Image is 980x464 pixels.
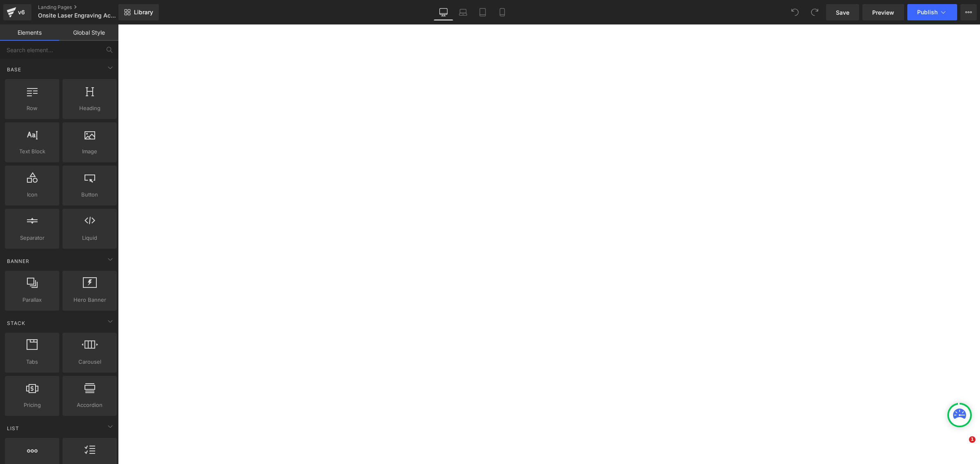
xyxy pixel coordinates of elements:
[38,12,116,19] span: Onsite Laser Engraving Activation
[453,4,473,20] a: Laptop
[118,4,159,20] a: New Library
[6,66,22,73] span: Base
[134,9,153,16] span: Library
[65,234,114,242] span: Liquid
[7,401,57,409] span: Pricing
[7,190,57,199] span: Icon
[806,4,823,20] button: Redo
[6,319,26,327] span: Stack
[65,190,114,199] span: Button
[65,358,114,366] span: Carousel
[7,234,57,242] span: Separator
[434,4,453,20] a: Desktop
[492,4,512,20] a: Mobile
[960,4,977,20] button: More
[473,4,492,20] a: Tablet
[7,358,57,366] span: Tabs
[59,24,118,41] a: Global Style
[16,7,27,18] div: v6
[862,4,904,20] a: Preview
[65,147,114,156] span: Image
[907,4,957,20] button: Publish
[65,401,114,409] span: Accordion
[917,9,938,15] span: Publish
[3,4,31,20] a: v6
[38,4,132,11] a: Landing Pages
[65,104,114,113] span: Heading
[872,8,894,17] span: Preview
[6,257,30,265] span: Banner
[952,436,972,456] iframe: Intercom live chat
[787,4,803,20] button: Undo
[969,436,976,443] span: 1
[7,147,57,156] span: Text Block
[7,296,57,304] span: Parallax
[6,424,20,432] span: List
[836,8,849,17] span: Save
[7,104,57,113] span: Row
[65,296,114,304] span: Hero Banner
